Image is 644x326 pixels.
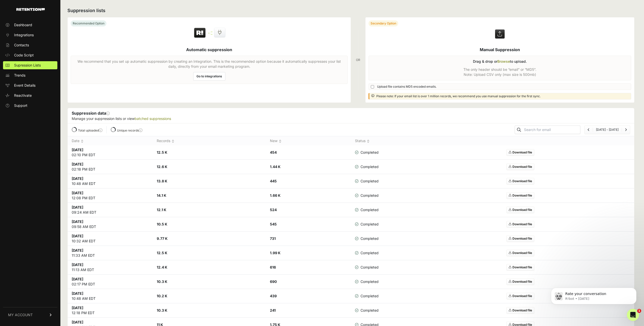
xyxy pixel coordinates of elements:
th: Status [351,136,408,146]
a: Integrations [3,31,57,39]
a: Support [3,102,57,110]
strong: 10.3 K [157,279,167,284]
td: 10:48 AM EDT [68,174,153,188]
strong: 524 [270,208,277,212]
a: Next [625,128,627,132]
th: Date [68,136,153,146]
strong: 12.5 K [157,150,167,154]
td: 02:10 PM EDT [68,145,153,160]
strong: [DATE] [72,219,83,224]
strong: [DATE] [72,176,83,181]
img: no_sort-eaf950dc5ab64cae54d48a5578032e96f70b2ecb7d747501f34c8f2db400fb66.gif [279,139,281,143]
a: Download file [506,221,534,227]
img: integration [208,33,212,34]
span: Completed [355,308,379,313]
span: Completed [355,236,379,241]
strong: 454 [270,150,277,154]
span: MY ACCOUNT [8,312,33,317]
a: Download file [506,293,534,299]
a: Download file [506,207,534,213]
input: Search for email [523,126,580,133]
strong: [DATE] [72,306,83,310]
p: We recommend that you set up automatic suppression by creating an Integration. This is the recomm... [74,59,344,69]
label: Unique records [117,128,142,132]
div: Suppression data [68,108,634,123]
strong: 1.66 K [270,193,280,198]
strong: [DATE] [72,291,83,296]
a: Download file [506,250,534,256]
iframe: Intercom live chat [627,309,639,321]
td: 12:08 PM EDT [68,188,153,203]
h2: Suppression lists [67,7,634,14]
img: no_sort-eaf950dc5ab64cae54d48a5578032e96f70b2ecb7d747501f34c8f2db400fb66.gif [81,139,84,143]
li: [DATE] - [DATE] [593,128,622,132]
a: Download file [506,192,534,199]
strong: 545 [270,222,277,226]
strong: [DATE] [72,320,83,324]
a: Download file [506,235,534,242]
span: Completed [355,193,379,198]
strong: 12.6 K [157,165,167,169]
span: Contacts [14,43,29,48]
td: 09:24 AM EDT [68,203,153,217]
span: Completed [355,265,379,270]
span: Completed [355,207,379,212]
span: Support [14,103,27,108]
label: Total uploaded [78,128,102,132]
a: Supression Lists [3,61,57,69]
nav: Page navigation [584,125,630,134]
a: Go to integrations [193,72,225,81]
td: 10:48 AM EDT [68,289,153,303]
strong: 690 [270,279,277,284]
strong: 445 [270,179,277,183]
td: 09:58 AM EDT [68,217,153,232]
div: OR [356,17,360,103]
strong: 10.2 K [157,294,167,298]
span: Completed [355,250,379,255]
strong: 439 [270,294,277,298]
strong: [DATE] [72,277,83,281]
h5: Automatic suppression [186,47,232,53]
strong: 10.5 K [157,222,167,226]
span: Upload file contains MD5 encoded emails. [377,85,436,89]
a: Download file [506,164,534,170]
img: integration [208,34,212,35]
a: Event Details [3,81,57,89]
img: no_sort-eaf950dc5ab64cae54d48a5578032e96f70b2ecb7d747501f34c8f2db400fb66.gif [172,139,174,143]
strong: 1.44 K [270,165,280,169]
strong: 13.8 K [157,179,167,183]
span: Reactivate [14,93,32,98]
input: Upload file contains MD5 encoded emails. [371,85,374,88]
strong: [DATE] [72,205,83,209]
img: no_sort-eaf950dc5ab64cae54d48a5578032e96f70b2ecb7d747501f34c8f2db400fb66.gif [367,139,370,143]
strong: [DATE] [72,162,83,166]
span: Completed [355,164,379,169]
span: Completed [355,294,379,299]
a: Reactivate [3,91,57,100]
strong: 616 [270,265,276,269]
strong: 731 [270,236,276,241]
a: Trends [3,71,57,79]
a: batched suppressions [135,116,171,121]
img: Retention [193,27,206,39]
span: Event Details [14,83,35,88]
strong: 14.1 K [157,193,166,198]
span: Completed [355,222,379,227]
a: Download file [506,149,534,156]
span: Supression Lists [14,63,41,68]
iframe: Intercom notifications message [543,277,644,312]
strong: [DATE] [72,191,83,195]
span: Completed [355,279,379,284]
td: 02:18 PM EDT [68,160,153,174]
td: 12:18 PM EDT [68,303,153,318]
strong: 10.3 K [157,308,167,312]
span: Integrations [14,32,34,38]
a: MY ACCOUNT [3,307,57,322]
td: 02:17 PM EDT [68,275,153,289]
span: Dashboard [14,22,32,27]
strong: [DATE] [72,263,83,267]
